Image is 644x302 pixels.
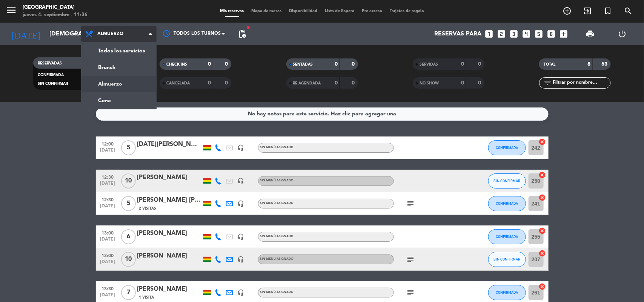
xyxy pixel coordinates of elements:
[38,61,62,65] span: RESERVADAS
[81,43,156,59] a: Todos los servicios
[406,255,415,264] i: subject
[539,171,546,179] i: cancel
[81,76,156,92] a: Almuerzo
[420,63,438,66] span: SERVIDAS
[488,173,526,189] button: SIN CONFIRMAR
[260,235,294,238] span: Sin menú asignado
[488,140,526,155] button: CONFIRMADA
[137,195,201,205] div: [PERSON_NAME] [PERSON_NAME]
[260,291,294,294] span: Sin menú asignado
[484,29,494,39] i: looks_one
[166,81,190,85] span: CANCELADA
[247,9,285,13] span: Mapa de mesas
[435,31,482,38] span: Reservas para
[98,172,117,181] span: 12:30
[488,252,526,267] button: SIN CONFIRMAR
[98,148,117,156] span: [DATE]
[563,6,572,15] i: add_circle_outline
[488,196,526,211] button: CONFIRMADA
[6,5,17,16] i: menu
[260,202,294,205] span: Sin menú asignado
[225,61,230,67] strong: 0
[358,9,386,13] span: Pre-acceso
[98,284,117,293] span: 13:30
[522,29,532,39] i: looks_4
[543,78,552,87] i: filter_list
[98,251,117,259] span: 13:00
[493,179,520,183] span: SIN CONFIRMAR
[81,92,156,109] a: Cena
[98,228,117,237] span: 13:00
[6,5,17,18] button: menu
[488,229,526,244] button: CONFIRMADA
[98,139,117,148] span: 12:00
[225,80,230,86] strong: 0
[238,178,244,184] i: headset_mic
[618,29,627,38] i: power_settings_new
[98,293,117,301] span: [DATE]
[248,110,396,118] div: No hay notas para este servicio. Haz clic para agregar una
[238,233,244,240] i: headset_mic
[335,80,338,86] strong: 0
[137,284,201,294] div: [PERSON_NAME]
[98,259,117,268] span: [DATE]
[461,80,464,86] strong: 0
[23,11,88,19] div: jueves 4. septiembre - 11:36
[260,146,294,149] span: Sin menú asignado
[216,9,247,13] span: Mis reservas
[121,252,136,267] span: 10
[321,9,358,13] span: Lista de Espera
[238,200,244,207] i: headset_mic
[406,288,415,297] i: subject
[478,80,483,86] strong: 0
[137,173,201,182] div: [PERSON_NAME]
[496,235,518,239] span: CONFIRMADA
[6,26,46,42] i: [DATE]
[496,146,518,150] span: CONFIRMADA
[139,205,157,212] span: 2 Visitas
[583,6,592,15] i: exit_to_app
[137,140,201,149] div: [DATE][PERSON_NAME]
[246,25,251,30] span: fiber_manual_record
[603,6,612,15] i: turned_in_not
[406,199,415,208] i: subject
[478,61,483,67] strong: 0
[98,237,117,245] span: [DATE]
[121,285,136,300] span: 7
[293,81,321,85] span: RE AGENDADA
[97,31,123,37] span: Almuerzo
[497,29,507,39] i: looks_two
[493,257,520,261] span: SIN CONFIRMAR
[98,181,117,190] span: [DATE]
[208,61,211,67] strong: 0
[81,59,156,76] a: Brunch
[602,61,609,67] strong: 53
[98,195,117,204] span: 12:30
[509,29,519,39] i: looks_3
[488,285,526,300] button: CONFIRMADA
[70,29,79,38] i: arrow_drop_down
[238,256,244,263] i: headset_mic
[624,6,633,15] i: search
[544,63,555,66] span: TOTAL
[539,250,546,257] i: cancel
[559,29,569,39] i: add_box
[386,9,428,13] span: Tarjetas de regalo
[238,29,247,38] span: pending_actions
[496,290,518,294] span: CONFIRMADA
[38,73,64,77] span: CONFIRMADA
[539,138,546,146] i: cancel
[121,229,136,244] span: 6
[260,179,294,182] span: Sin menú asignado
[285,9,321,13] span: Disponibilidad
[335,61,338,67] strong: 0
[461,61,464,67] strong: 0
[352,61,356,67] strong: 0
[539,283,546,290] i: cancel
[534,29,544,39] i: looks_5
[547,29,556,39] i: looks_6
[606,23,638,45] div: LOG OUT
[260,258,294,261] span: Sin menú asignado
[121,196,136,211] span: 5
[121,173,136,189] span: 10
